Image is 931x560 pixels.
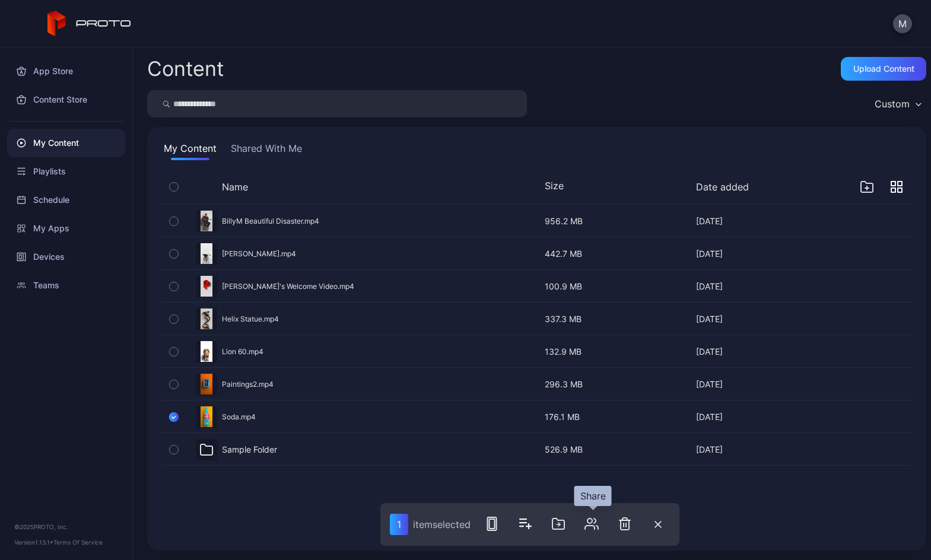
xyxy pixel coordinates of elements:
[696,181,749,193] button: Date added
[53,539,103,546] a: Terms Of Service
[841,57,926,81] button: Upload Content
[574,486,612,506] div: Share
[545,444,592,455] div: 526.9 MB
[7,57,125,85] a: App Store
[161,141,219,160] button: My Content
[7,157,125,186] a: Playlists
[413,518,471,530] div: item selected
[7,214,125,243] a: My Apps
[7,243,125,271] a: Devices
[893,14,912,33] button: M
[875,98,910,110] div: Custom
[7,129,125,157] a: My Content
[696,444,755,455] div: [DATE]
[222,181,248,193] button: Name
[14,539,53,546] span: Version 1.13.1 •
[390,514,408,535] div: 1
[7,186,125,214] a: Schedule
[7,85,125,114] a: Content Store
[869,90,926,117] button: Custom
[853,64,914,74] div: Upload Content
[545,180,564,192] button: Size
[7,271,125,300] a: Teams
[222,444,277,455] div: Sample Folder
[14,522,118,532] div: © 2025 PROTO, Inc.
[228,141,304,160] button: Shared With Me
[147,59,224,79] div: Content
